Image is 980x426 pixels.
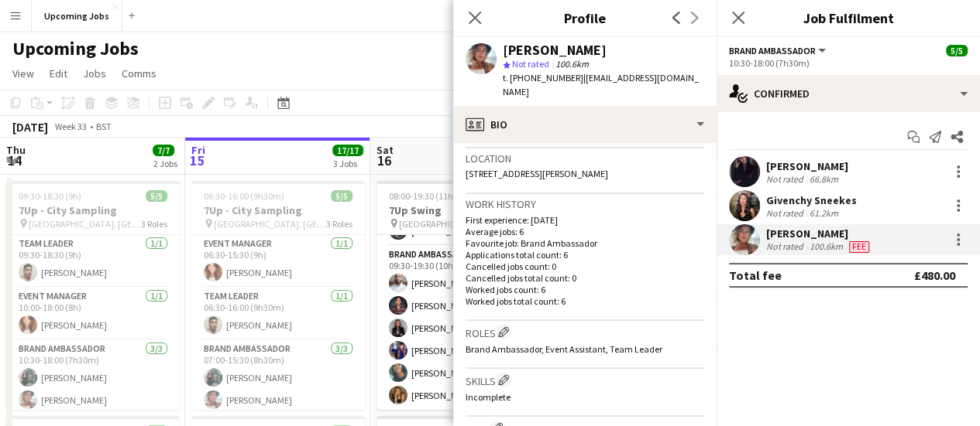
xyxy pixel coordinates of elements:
[766,207,806,219] div: Not rated
[766,240,806,253] div: Not rated
[43,63,74,83] a: Edit
[466,272,704,284] p: Cancelled jobs total count: 0
[6,181,180,410] app-job-card: 09:30-18:30 (9h)5/57Up - City Sampling [GEOGRAPHIC_DATA], [GEOGRAPHIC_DATA]3 RolesTeam Leader1/10...
[466,284,704,295] p: Worked jobs count: 6
[32,1,122,31] button: Upcoming Jobs
[389,190,474,202] span: 08:00-19:30 (11h30m)
[806,240,846,253] div: 100.6km
[729,45,816,56] span: Brand Ambassador
[466,295,704,307] p: Worked jobs total count: 6
[729,45,828,56] button: Brand Ambassador
[806,173,841,185] div: 66.8km
[96,121,112,132] div: BST
[333,158,363,169] div: 3 Jobs
[19,190,81,202] span: 09:30-18:30 (9h)
[6,235,180,288] app-card-role: Team Leader1/109:30-18:30 (9h)[PERSON_NAME]
[466,261,704,272] p: Cancelled jobs count: 0
[6,288,180,340] app-card-role: Event Manager1/110:00-18:00 (8h)[PERSON_NAME]
[331,190,352,202] span: 5/5
[512,58,549,70] span: Not rated
[12,66,34,80] span: View
[374,152,394,169] span: 16
[466,226,704,237] p: Average jobs: 6
[552,58,592,70] span: 100.6km
[204,190,284,202] span: 06:30-16:00 (9h30m)
[153,158,177,169] div: 2 Jobs
[503,72,699,97] span: | [EMAIL_ADDRESS][DOMAIN_NAME]
[153,145,174,156] span: 7/7
[717,75,980,112] div: Confirmed
[50,66,67,80] span: Edit
[12,37,139,60] h1: Upcoming Jobs
[766,173,806,185] div: Not rated
[6,63,40,83] a: View
[326,218,352,230] span: 3 Roles
[214,218,326,230] span: [GEOGRAPHIC_DATA], [GEOGRAPHIC_DATA]
[466,249,704,261] p: Applications total count: 6
[453,106,717,143] div: Bio
[4,152,26,169] span: 14
[141,218,167,230] span: 3 Roles
[466,168,608,179] span: [STREET_ADDRESS][PERSON_NAME]
[51,121,90,132] span: Week 33
[766,227,872,240] div: [PERSON_NAME]
[729,268,782,283] div: Total fee
[146,190,167,202] span: 5/5
[29,218,141,230] span: [GEOGRAPHIC_DATA], [GEOGRAPHIC_DATA]
[503,43,607,57] div: [PERSON_NAME]
[466,197,704,211] h3: Work history
[12,119,48,135] div: [DATE]
[729,57,968,69] div: 10:30-18:00 (7h30m)
[6,203,180,217] h3: 7Up - City Sampling
[453,8,717,28] h3: Profile
[806,207,841,219] div: 61.2km
[717,8,980,28] h3: Job Fulfilment
[189,152,205,169] span: 15
[191,288,365,340] app-card-role: Team Leader1/106:30-16:00 (9h30m)[PERSON_NAME]
[466,152,704,165] h3: Location
[914,268,955,283] div: £480.00
[766,159,848,173] div: [PERSON_NAME]
[77,63,112,83] a: Jobs
[115,63,163,83] a: Comms
[466,372,704,388] h3: Skills
[191,143,205,157] span: Fri
[377,143,394,157] span: Sat
[377,203,550,217] h3: 7Up Swing
[503,72,583,83] span: t. [PHONE_NUMBER]
[466,237,704,249] p: Favourite job: Brand Ambassador
[849,241,869,253] span: Fee
[846,240,872,253] div: Crew has different fees then in role
[399,218,484,230] span: [GEOGRAPHIC_DATA]
[377,181,550,410] app-job-card: 08:00-19:30 (11h30m)8/87Up Swing [GEOGRAPHIC_DATA]3 Roles[PERSON_NAME]Team Leader1/108:00-19:30 (...
[466,343,662,355] span: Brand Ambassador, Event Assistant, Team Leader
[377,246,550,411] app-card-role: Brand Ambassador6/609:30-19:30 (10h)[PERSON_NAME][PERSON_NAME][PERSON_NAME][PERSON_NAME][PERSON_N...
[466,391,704,403] p: Incomplete
[466,324,704,340] h3: Roles
[191,203,365,217] h3: 7Up - City Sampling
[122,66,156,80] span: Comms
[466,214,704,226] p: First experience: [DATE]
[6,143,26,157] span: Thu
[332,145,363,156] span: 17/17
[191,181,365,410] app-job-card: 06:30-16:00 (9h30m)5/57Up - City Sampling [GEOGRAPHIC_DATA], [GEOGRAPHIC_DATA]3 RolesEvent Manage...
[766,193,857,207] div: Givenchy Sneekes
[946,45,968,56] span: 5/5
[191,235,365,288] app-card-role: Event Manager1/106:30-15:30 (9h)[PERSON_NAME]
[83,66,106,80] span: Jobs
